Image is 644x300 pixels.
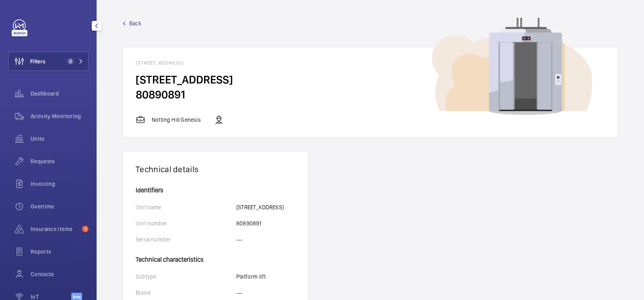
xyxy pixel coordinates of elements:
p: Unit number [136,219,236,227]
p: [STREET_ADDRESS] [236,203,284,211]
h4: Technical characteristics [136,252,295,263]
p: Brand [136,289,236,297]
span: Units [31,135,89,143]
span: 1 [82,226,89,232]
span: Dashboard [31,90,89,98]
h1: [STREET_ADDRESS] [136,60,605,66]
span: Requests [31,157,89,165]
p: Platform lift [236,273,266,281]
p: Notting Hill Genesis [152,116,201,124]
span: 2 [67,58,74,65]
button: Filters2 [8,52,89,71]
h1: Technical details [136,164,295,174]
p: Serial number [136,235,236,244]
span: Insurance items [31,225,79,233]
span: Contacts [31,270,89,278]
p: Subtype [136,273,236,281]
p: --- [236,235,243,244]
p: 80890891 [236,219,261,227]
h2: 80890891 [136,87,605,102]
span: Invoicing [31,180,89,188]
span: Filters [30,57,45,65]
span: Back [129,19,141,27]
p: Unit name [136,203,236,211]
span: Activity Monitoring [31,112,89,120]
h2: [STREET_ADDRESS] [136,72,605,87]
p: --- [236,289,243,297]
span: Reports [31,248,89,256]
h4: Identifiers [136,187,295,194]
img: device image [432,18,592,115]
span: Overtime [31,202,89,210]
